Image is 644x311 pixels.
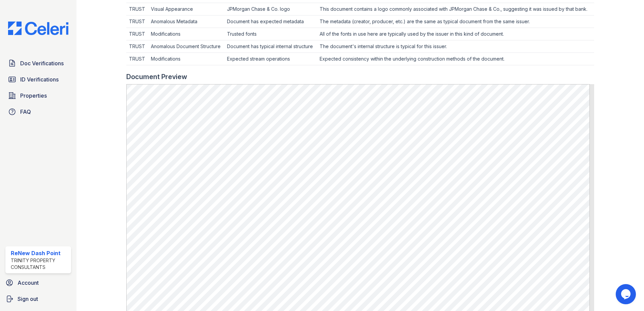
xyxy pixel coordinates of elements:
[18,295,38,303] span: Sign out
[317,53,594,65] td: Expected consistency within the underlying construction methods of the document.
[126,28,148,40] td: TRUST
[11,257,68,271] div: Trinity Property Consultants
[616,284,637,304] iframe: chat widget
[224,3,317,15] td: JPMorgan Chase & Co. logo
[20,75,59,83] span: ID Verifications
[3,292,74,306] a: Sign out
[126,3,148,15] td: TRUST
[126,53,148,65] td: TRUST
[224,15,317,28] td: Document has expected metadata
[148,53,224,65] td: Modifications
[148,28,224,40] td: Modifications
[317,28,594,40] td: All of the fonts in use here are typically used by the issuer in this kind of document.
[317,15,594,28] td: The metadata (creator, producer, etc.) are the same as typical document from the same issuer.
[148,40,224,53] td: Anomalous Document Structure
[3,22,74,35] img: CE_Logo_Blue-a8612792a0a2168367f1c8372b55b34899dd931a85d93a1a3d3e32e68fde9ad4.png
[11,249,68,257] div: ReNew Dash Point
[224,53,317,65] td: Expected stream operations
[20,59,64,67] span: Doc Verifications
[224,40,317,53] td: Document has typical internal structure
[317,3,594,15] td: This document contains a logo commonly associated with JPMorgan Chase & Co., suggesting it was is...
[5,89,71,102] a: Properties
[18,279,39,287] span: Account
[5,73,71,86] a: ID Verifications
[224,28,317,40] td: Trusted fonts
[126,40,148,53] td: TRUST
[317,40,594,53] td: The document's internal structure is typical for this issuer.
[3,276,74,289] a: Account
[126,72,187,81] div: Document Preview
[126,15,148,28] td: TRUST
[148,3,224,15] td: Visual Appearance
[5,57,71,70] a: Doc Verifications
[20,108,31,116] span: FAQ
[20,92,47,100] span: Properties
[148,15,224,28] td: Anomalous Metadata
[5,105,71,118] a: FAQ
